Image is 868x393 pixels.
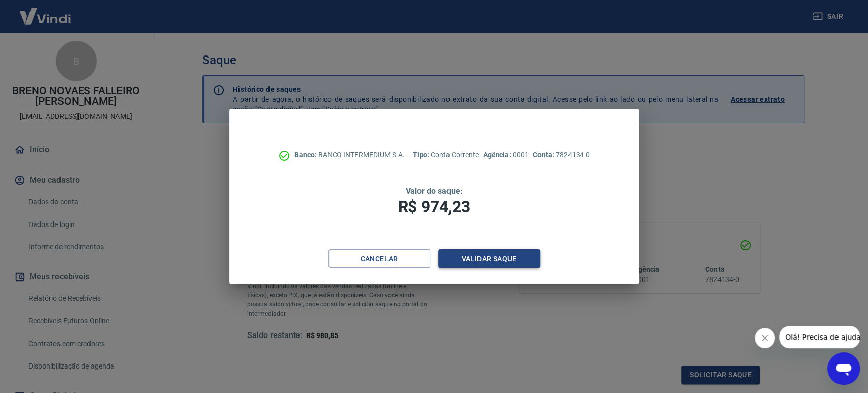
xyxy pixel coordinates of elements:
[533,150,590,160] p: 7824134-0
[779,326,860,348] iframe: Mensagem da empresa
[483,150,529,160] p: 0001
[328,249,430,268] button: Cancelar
[405,186,462,196] span: Valor do saque:
[412,151,431,159] span: Tipo:
[438,249,540,268] button: Validar saque
[533,151,556,159] span: Conta:
[483,151,513,159] span: Agência:
[398,197,470,216] span: R$ 974,23
[827,352,860,385] iframe: Botão para abrir a janela de mensagens
[755,328,775,348] iframe: Fechar mensagem
[6,7,85,15] span: Olá! Precisa de ajuda?
[294,151,318,159] span: Banco:
[412,150,478,160] p: Conta Corrente
[294,150,405,160] p: BANCO INTERMEDIUM S.A.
